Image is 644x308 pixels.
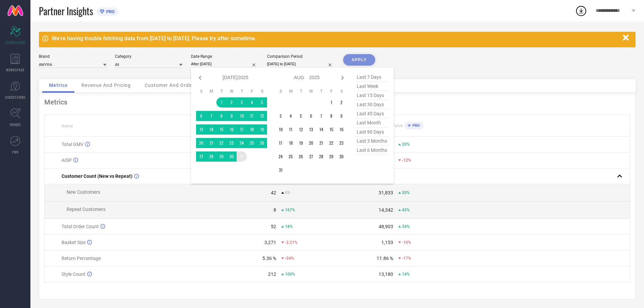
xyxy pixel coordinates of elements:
td: Thu Aug 28 2025 [316,151,326,162]
td: Tue Aug 05 2025 [296,111,306,121]
span: Total GMV [62,142,84,147]
span: last 6 months [355,146,389,155]
span: Revenue And Pricing [81,82,131,88]
td: Mon Aug 04 2025 [286,111,296,121]
span: Total Order Count [62,224,99,229]
div: 48,903 [379,224,393,229]
span: last 3 months [355,137,389,146]
span: 0% [285,190,290,195]
span: 43% [402,208,410,212]
span: 20% [402,142,410,147]
td: Sun Aug 03 2025 [276,111,286,121]
td: Fri Jul 04 2025 [247,97,257,108]
td: Thu Jul 31 2025 [237,151,247,162]
td: Wed Jul 09 2025 [226,111,237,121]
span: SUGGESTIONS [5,95,26,100]
td: Mon Aug 25 2025 [286,151,296,162]
td: Tue Jul 22 2025 [216,138,226,148]
div: 13,180 [379,271,393,277]
td: Sun Jul 06 2025 [196,111,206,121]
span: 34% [402,224,410,229]
td: Sun Aug 31 2025 [276,165,286,175]
th: Monday [286,89,296,94]
span: last 90 days [355,127,389,137]
div: 8 [273,207,276,213]
td: Fri Aug 22 2025 [326,138,336,148]
span: New Customers [67,189,100,195]
span: -2.21% [285,240,297,245]
td: Tue Aug 12 2025 [296,124,306,135]
span: last 45 days [355,109,389,118]
td: Sat Aug 30 2025 [336,151,347,162]
span: TRENDS [9,122,21,127]
span: -10% [402,240,411,245]
td: Sat Aug 09 2025 [336,111,347,121]
th: Tuesday [216,89,226,94]
span: 18% [285,224,293,229]
td: Wed Jul 23 2025 [226,138,237,148]
span: Style Count [62,271,86,277]
td: Sat Jul 05 2025 [257,97,267,108]
span: last 30 days [355,100,389,109]
td: Sat Aug 16 2025 [336,124,347,135]
th: Friday [247,89,257,94]
td: Thu Jul 03 2025 [237,97,247,108]
span: AISP [62,158,72,163]
span: 100% [285,272,295,277]
div: Comparison Period [267,54,335,59]
td: Wed Jul 16 2025 [226,124,237,135]
td: Fri Aug 01 2025 [326,97,336,108]
td: Mon Jul 07 2025 [206,111,216,121]
td: Sat Aug 02 2025 [336,97,347,108]
th: Tuesday [296,89,306,94]
span: 14% [402,272,410,277]
td: Mon Aug 11 2025 [286,124,296,135]
div: Next month [338,74,347,82]
span: -17% [402,256,411,261]
div: Open download list [575,5,587,17]
span: last 15 days [355,91,389,100]
td: Tue Jul 08 2025 [216,111,226,121]
td: Thu Jul 10 2025 [237,111,247,121]
span: Repeat Customers [67,207,105,212]
span: Customer And Orders [145,82,196,88]
td: Wed Jul 02 2025 [226,97,237,108]
div: 212 [268,271,276,277]
th: Thursday [316,89,326,94]
span: -12% [402,158,411,163]
td: Sun Aug 10 2025 [276,124,286,135]
th: Sunday [276,89,286,94]
div: Date Range [191,54,259,59]
span: Partner Insights [39,4,93,18]
td: Sun Jul 27 2025 [196,151,206,162]
td: Tue Jul 29 2025 [216,151,226,162]
span: 35% [402,190,410,195]
td: Mon Jul 28 2025 [206,151,216,162]
span: last month [355,118,389,127]
td: Sun Aug 24 2025 [276,151,286,162]
div: 42 [271,190,276,195]
td: Mon Aug 18 2025 [286,138,296,148]
input: Select comparison period [267,61,335,68]
td: Sun Jul 20 2025 [196,138,206,148]
div: We're having trouble fetching data from [DATE] to [DATE]. Please try after sometime. [52,35,619,42]
td: Thu Aug 07 2025 [316,111,326,121]
div: Brand [39,54,106,59]
span: PRO [411,123,420,128]
td: Tue Aug 26 2025 [296,151,306,162]
div: 14,342 [379,207,393,213]
td: Thu Jul 17 2025 [237,124,247,135]
div: 31,833 [379,190,393,195]
td: Fri Jul 18 2025 [247,124,257,135]
div: 11.86 % [377,256,393,261]
td: Sun Jul 13 2025 [196,124,206,135]
span: Name [62,124,73,128]
td: Fri Aug 15 2025 [326,124,336,135]
td: Sat Jul 19 2025 [257,124,267,135]
td: Sat Aug 23 2025 [336,138,347,148]
td: Tue Jul 15 2025 [216,124,226,135]
td: Sat Jul 26 2025 [257,138,267,148]
input: Select date range [191,61,259,68]
th: Saturday [336,89,347,94]
span: FWD [12,149,19,155]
